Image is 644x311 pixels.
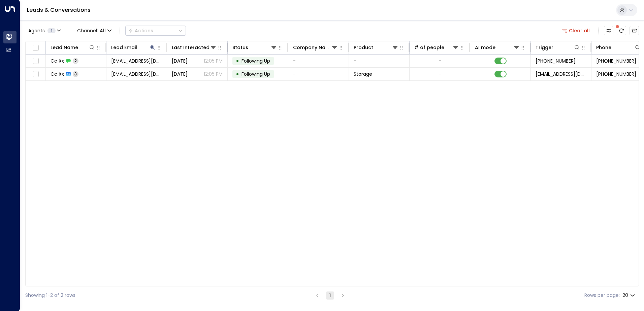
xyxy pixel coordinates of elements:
[596,43,611,51] div: Phone
[439,71,441,77] div: -
[354,43,398,51] div: Product
[354,71,372,77] span: Storage
[51,43,78,51] div: Lead Name
[604,26,613,35] button: Customize
[559,26,593,35] button: Clear all
[51,43,95,51] div: Lead Name
[232,43,277,51] div: Status
[241,71,270,77] span: Following Up
[475,43,495,51] div: AI mode
[293,43,338,51] div: Company Name
[622,290,636,300] div: 20
[439,58,441,64] div: -
[111,71,162,77] span: endndd@gmail.com
[293,43,331,51] div: Company Name
[349,55,410,67] td: -
[73,58,78,64] span: 2
[313,291,347,300] nav: pagination navigation
[536,43,553,51] div: Trigger
[630,26,639,35] button: Archived Leads
[111,43,156,51] div: Lead Email
[536,58,576,64] span: +447599642864
[25,292,75,299] div: Showing 1-2 of 2 rows
[28,28,45,33] span: Agents
[288,55,349,67] td: -
[596,71,636,77] span: +447599642864
[111,58,162,64] span: endndd@gmail.com
[51,58,64,64] span: Cc Xx
[326,291,334,300] button: page 1
[414,43,444,51] div: # of people
[73,71,78,77] span: 3
[236,55,239,67] div: •
[74,26,114,35] span: Channel:
[51,71,64,77] span: Cc Xx
[125,26,186,36] div: Button group with a nested menu
[172,58,188,64] span: Aug 19, 2025
[536,71,586,77] span: leads@space-station.co.uk
[584,292,620,299] label: Rows per page:
[596,58,636,64] span: +447599642864
[172,43,210,51] div: Last Interacted
[204,71,223,77] p: 12:05 PM
[354,43,373,51] div: Product
[288,68,349,80] td: -
[172,71,188,77] span: Aug 17, 2025
[100,28,106,33] span: All
[31,44,40,52] span: Toggle select all
[31,70,40,78] span: Toggle select row
[47,28,56,33] span: 1
[128,28,153,34] div: Actions
[414,43,459,51] div: # of people
[25,26,63,35] button: Agents1
[74,26,114,35] button: Channel:All
[172,43,217,51] div: Last Interacted
[475,43,520,51] div: AI mode
[232,43,248,51] div: Status
[236,68,239,80] div: •
[27,6,91,14] a: Leads & Conversations
[596,43,641,51] div: Phone
[241,58,270,64] span: Following Up
[125,26,186,36] button: Actions
[617,26,626,35] span: There are new threads available. Refresh the grid to view the latest updates.
[111,43,137,51] div: Lead Email
[31,57,40,65] span: Toggle select row
[204,58,223,64] p: 12:05 PM
[536,43,580,51] div: Trigger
